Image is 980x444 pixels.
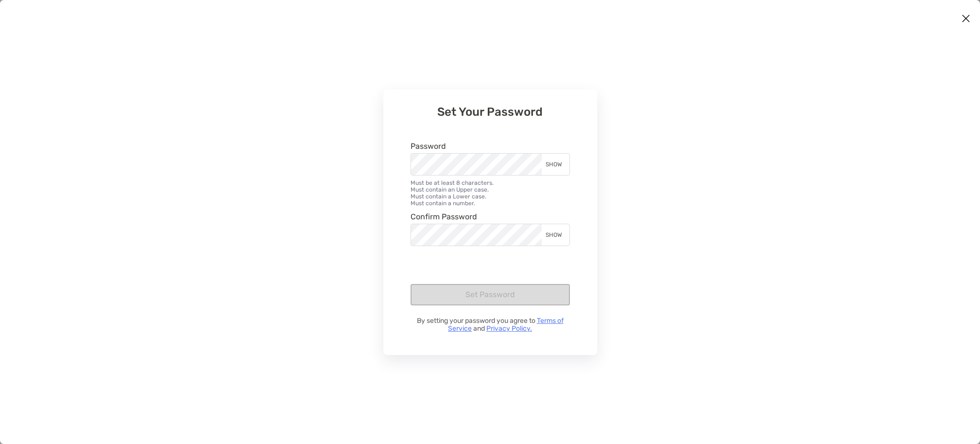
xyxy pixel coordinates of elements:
[959,12,973,26] button: Close modal
[411,193,570,200] li: Must contain a Lower case.
[411,213,477,221] label: Confirm Password
[448,317,564,333] a: Terms of Service
[542,154,569,175] div: SHOW
[411,317,570,333] p: By setting your password you agree to and
[411,179,570,186] li: Must be at least 8 characters.
[411,105,570,119] h3: Set Your Password
[486,324,532,333] a: Privacy Policy.
[411,200,570,207] li: Must contain a number.
[411,186,570,193] li: Must contain an Upper case.
[411,142,446,150] label: Password
[542,224,569,246] div: SHOW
